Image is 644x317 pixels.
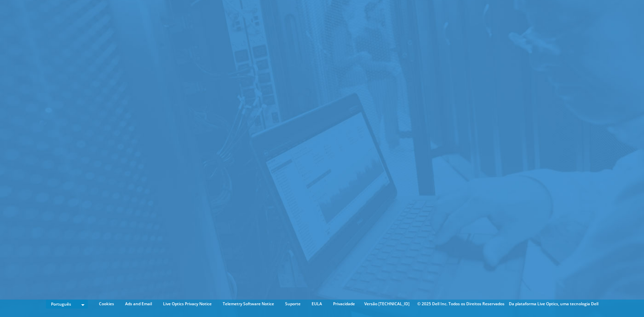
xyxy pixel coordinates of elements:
a: Live Optics Privacy Notice [158,300,217,308]
li: Versão [TECHNICAL_ID] [361,300,413,308]
li: © 2025 Dell Inc. Todos os Direitos Reservados [414,300,508,308]
a: EULA [307,300,327,308]
a: Cookies [94,300,119,308]
a: Suporte [280,300,306,308]
a: Telemetry Software Notice [218,300,279,308]
a: Ads and Email [120,300,157,308]
a: Privacidade [328,300,360,308]
li: Da plataforma Live Optics, uma tecnologia Dell [509,300,598,308]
